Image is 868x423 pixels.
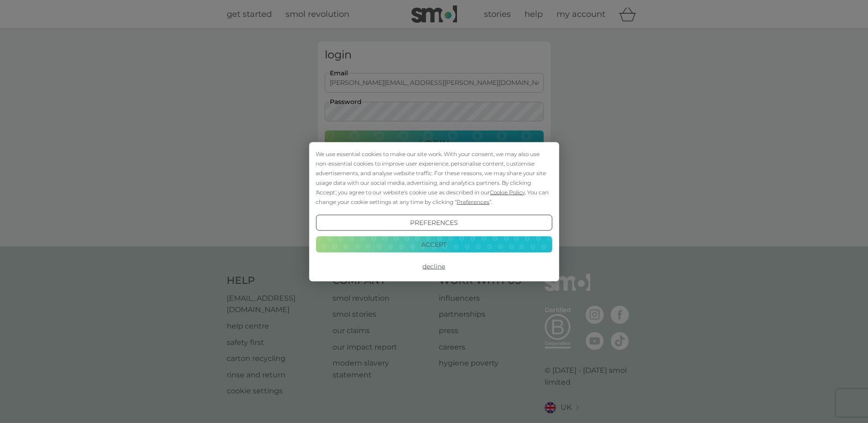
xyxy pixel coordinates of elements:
[457,198,489,205] span: Preferences
[316,236,552,253] button: Accept
[316,258,552,275] button: Decline
[490,188,525,195] span: Cookie Policy
[309,142,559,281] div: Cookie Consent Prompt
[316,214,552,231] button: Preferences
[316,149,552,206] div: We use essential cookies to make our site work. With your consent, we may also use non-essential ...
